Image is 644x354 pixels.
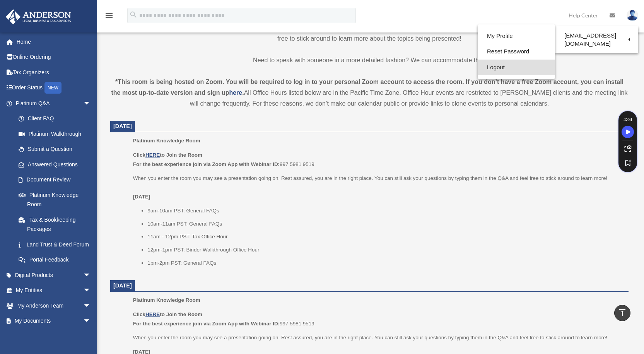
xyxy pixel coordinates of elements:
[133,150,623,169] p: 997 5981 9519
[44,82,61,94] div: NEW
[133,297,200,303] span: Platinum Knowledge Room
[478,60,555,75] a: Logout
[11,172,102,188] a: Document Review
[5,80,102,96] a: Order StatusNEW
[614,305,630,321] a: vertical_align_top
[113,123,132,129] span: [DATE]
[147,206,623,215] li: 9am-10am PST: General FAQs
[555,28,638,51] a: [EMAIL_ADDRESS][DOMAIN_NAME]
[478,28,555,44] a: My Profile
[133,138,200,144] span: Platinum Knowledge Room
[145,152,160,158] a: HERE
[110,55,629,66] p: Need to speak with someone in a more detailed fashion? We can accommodate that!
[229,89,242,96] a: here
[5,313,102,329] a: My Documentsarrow_drop_down
[5,50,102,65] a: Online Ordering
[11,142,102,157] a: Submit a Question
[11,187,99,212] a: Platinum Knowledge Room
[11,212,102,237] a: Tax & Bookkeeping Packages
[11,252,102,268] a: Portal Feedback
[133,161,280,167] b: For the best experience join via Zoom App with Webinar ID:
[104,11,114,20] i: menu
[110,22,629,44] p: When you enter the room, you may see a presentation going on. Rest assured, you are in the right ...
[110,77,629,109] div: All Office Hours listed below are in the Pacific Time Zone. Office Hour events are restricted to ...
[147,245,623,255] li: 12pm-1pm PST: Binder Walkthrough Office Hour
[113,282,132,289] span: [DATE]
[83,298,99,314] span: arrow_drop_down
[133,174,623,201] p: When you enter the room you may see a presentation going on. Rest assured, you are in the right p...
[11,237,102,252] a: Land Trust & Deed Forum
[133,333,623,342] p: When you enter the room you may see a presentation going on. Rest assured, you are in the right p...
[11,111,102,127] a: Client FAQ
[147,258,623,268] li: 1pm-2pm PST: General FAQs
[133,321,280,327] b: For the best experience join via Zoom App with Webinar ID:
[83,313,99,329] span: arrow_drop_down
[83,96,99,111] span: arrow_drop_down
[111,79,624,96] strong: *This room is being hosted on Zoom. You will be required to log in to your personal Zoom account ...
[11,126,102,142] a: Platinum Walkthrough
[5,96,102,111] a: Platinum Q&Aarrow_drop_down
[147,232,623,241] li: 11am - 12pm PST: Tax Office Hour
[478,44,555,60] a: Reset Password
[133,152,202,158] b: Click to Join the Room
[3,9,73,24] img: Anderson Advisors Platinum Portal
[5,34,102,50] a: Home
[104,14,114,20] a: menu
[618,308,627,317] i: vertical_align_top
[11,157,102,172] a: Answered Questions
[133,311,202,317] b: Click to Join the Room
[133,194,150,200] u: [DATE]
[147,219,623,229] li: 10am-11am PST: General FAQs
[145,311,160,317] a: HERE
[129,10,138,19] i: search
[133,310,623,328] p: 997 5981 9519
[242,89,244,96] strong: .
[627,10,638,21] img: User Pic
[5,267,102,283] a: Digital Productsarrow_drop_down
[83,283,99,299] span: arrow_drop_down
[5,65,102,80] a: Tax Organizers
[83,267,99,283] span: arrow_drop_down
[5,283,102,298] a: My Entitiesarrow_drop_down
[5,298,102,313] a: My Anderson Teamarrow_drop_down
